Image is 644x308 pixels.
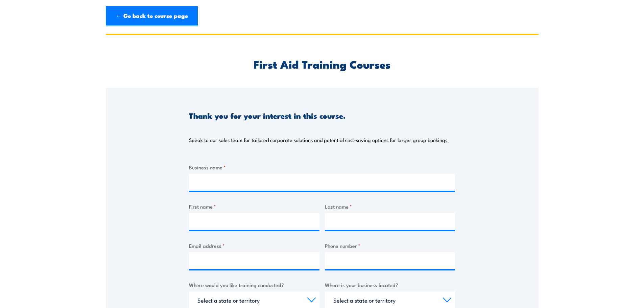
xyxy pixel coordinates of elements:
label: Phone number [325,242,455,250]
label: Where would you like training conducted? [189,281,319,289]
h3: Thank you for your interest in this course. [189,112,345,119]
label: First name [189,203,319,210]
label: Email address [189,242,319,250]
label: Business name [189,163,455,171]
h2: First Aid Training Courses [189,59,455,69]
label: Where is your business located? [325,281,455,289]
p: Speak to our sales team for tailored corporate solutions and potential cost-saving options for la... [189,137,447,143]
a: ← Go back to course page [106,6,198,26]
label: Last name [325,203,455,210]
